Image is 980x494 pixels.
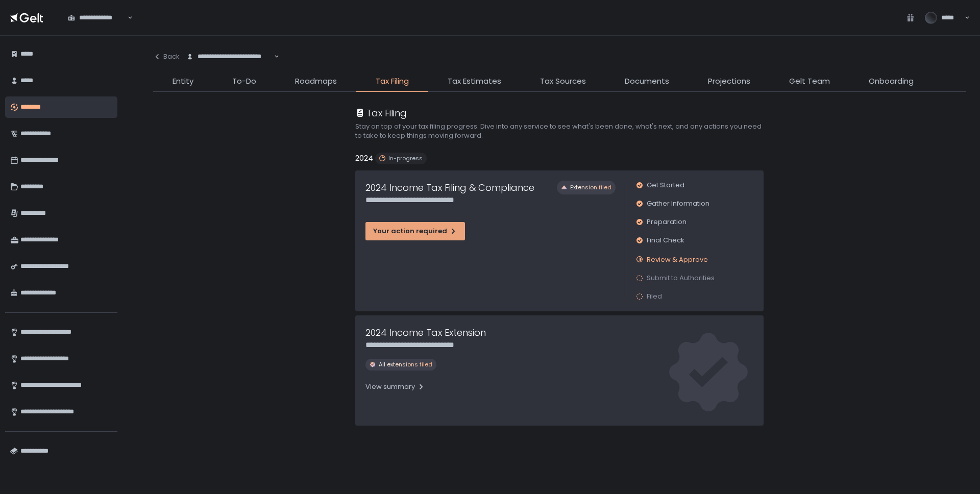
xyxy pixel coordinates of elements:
[365,382,425,391] div: View summary
[173,76,193,87] span: Entity
[126,13,127,23] input: Search for option
[379,361,432,368] span: All extensions filed
[708,76,750,87] span: Projections
[647,236,684,245] span: Final Check
[647,292,662,301] span: Filed
[365,222,465,240] button: Your action required
[355,122,764,140] h2: Stay on top of your tax filing progress. Dive into any service to see what's been done, what's ne...
[376,76,409,87] span: Tax Filing
[540,76,586,87] span: Tax Sources
[365,379,425,395] button: View summary
[647,255,708,264] span: Review & Approve
[273,52,273,62] input: Search for option
[570,184,611,191] span: Extension filed
[448,76,501,87] span: Tax Estimates
[388,155,423,162] span: In-progress
[355,106,407,120] div: Tax Filing
[647,181,684,190] span: Get Started
[789,76,830,87] span: Gelt Team
[180,46,279,67] div: Search for option
[355,153,373,164] h2: 2024
[61,7,133,29] div: Search for option
[373,227,457,236] div: Your action required
[153,52,180,61] div: Back
[869,76,914,87] span: Onboarding
[295,76,337,87] span: Roadmaps
[232,76,256,87] span: To-Do
[153,46,180,67] button: Back
[365,181,534,194] h1: 2024 Income Tax Filing & Compliance
[647,274,715,283] span: Submit to Authorities
[365,326,486,339] h1: 2024 Income Tax Extension
[647,199,709,208] span: Gather Information
[647,217,687,227] span: Preparation
[625,76,669,87] span: Documents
